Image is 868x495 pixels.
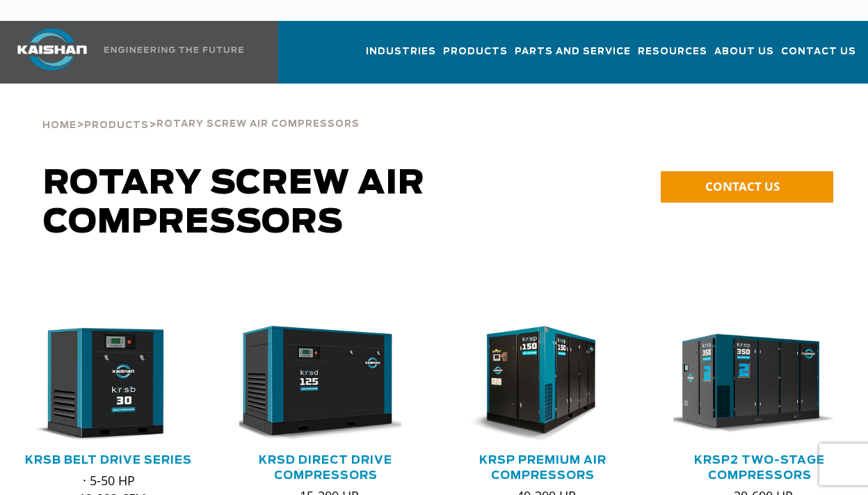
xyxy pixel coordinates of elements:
div: krsp350 [673,326,846,442]
a: KRSP2 Two-Stage Compressors [694,455,825,481]
img: krsd125 [229,326,401,442]
a: KRSP Premium Air Compressors [479,455,606,481]
a: Industries [366,33,436,81]
a: Home [42,118,77,131]
img: krsb30 [12,326,184,442]
img: krsp150 [446,326,618,442]
a: Contact Us [781,33,856,81]
img: Engineering the future [104,47,243,53]
span: Parts and Service [515,44,631,60]
div: krsb30 [22,326,195,442]
span: Rotary Screw Air Compressors [43,167,425,239]
a: Products [443,33,508,81]
span: About Us [714,44,774,60]
a: About Us [714,33,774,81]
span: Products [443,44,508,60]
span: CONTACT US [705,178,780,194]
a: KRSD Direct Drive Compressors [259,455,392,481]
a: Products [84,118,149,131]
a: Parts and Service [515,33,631,81]
a: KRSB Belt Drive Series [25,455,192,466]
span: Home [42,121,77,130]
div: krsd125 [239,326,412,442]
span: Rotary Screw Air Compressors [156,120,360,129]
span: Resources [638,44,707,60]
span: Industries [366,44,436,60]
span: Products [84,121,149,130]
img: krsp350 [663,326,835,442]
div: krsp150 [456,326,629,442]
a: Resources [638,33,707,81]
div: > > [42,84,360,136]
a: CONTACT US [661,171,833,203]
span: Contact Us [781,44,856,60]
